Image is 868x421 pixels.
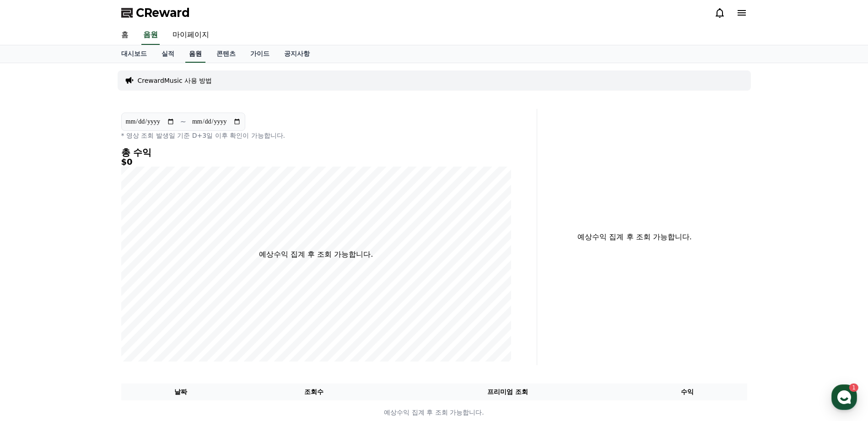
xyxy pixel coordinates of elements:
[29,304,34,311] span: 홈
[3,290,60,313] a: 홈
[121,157,511,167] h5: $0
[243,45,277,63] a: 가이드
[141,304,152,311] span: 설정
[121,131,511,140] p: * 영상 조회 발생일 기준 D+3일 이후 확인이 가능합니다.
[185,45,205,63] a: 음원
[180,116,186,127] p: ~
[165,26,216,45] a: 마이페이지
[141,26,160,45] a: 음원
[121,383,241,400] th: 날짜
[60,290,118,313] a: 1대화
[121,5,190,20] a: CReward
[114,45,154,63] a: 대시보드
[545,232,725,243] p: 예상수익 집계 후 조회 가능합니다.
[93,290,96,297] span: 1
[259,249,373,260] p: 예상수익 집계 후 조회 가능합니다.
[121,147,511,157] h4: 총 수익
[84,304,95,312] span: 대화
[118,290,176,313] a: 설정
[628,383,747,400] th: 수익
[138,76,212,85] a: CrewardMusic 사용 방법
[122,408,747,417] p: 예상수익 집계 후 조회 가능합니다.
[114,26,136,45] a: 홈
[240,383,387,400] th: 조회수
[136,5,190,20] span: CReward
[277,45,317,63] a: 공지사항
[154,45,182,63] a: 실적
[209,45,243,63] a: 콘텐츠
[388,383,628,400] th: 프리미엄 조회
